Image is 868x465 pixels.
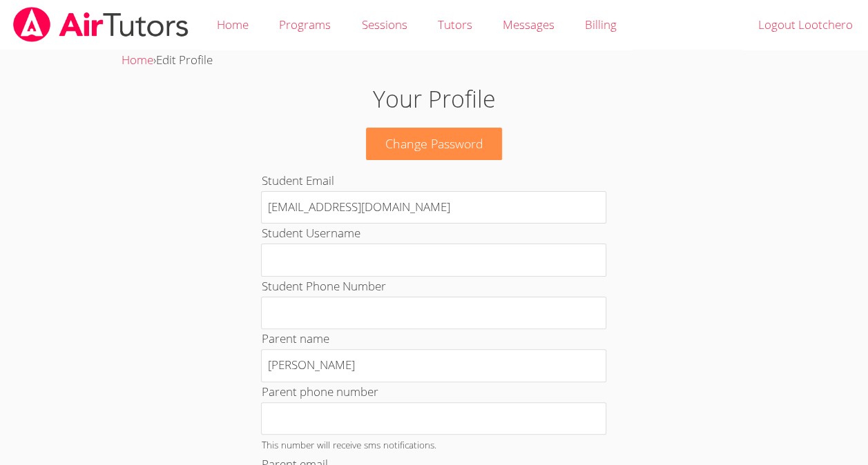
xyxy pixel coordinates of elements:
[261,278,385,294] label: Student Phone Number
[261,225,360,241] label: Student Username
[261,330,329,346] label: Parent name
[366,128,503,160] a: Change Password
[261,438,436,451] small: This number will receive sms notifications.
[503,17,554,32] span: Messages
[12,7,190,42] img: airtutors_banner-c4298cdbf04f3fff15de1276eac7730deb9818008684d7c2e4769d2f7ddbe033.png
[122,52,153,68] a: Home
[200,81,668,117] h1: Your Profile
[261,384,378,399] label: Parent phone number
[122,50,746,70] div: ›
[261,172,334,188] label: Student Email
[156,52,213,68] span: Edit Profile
